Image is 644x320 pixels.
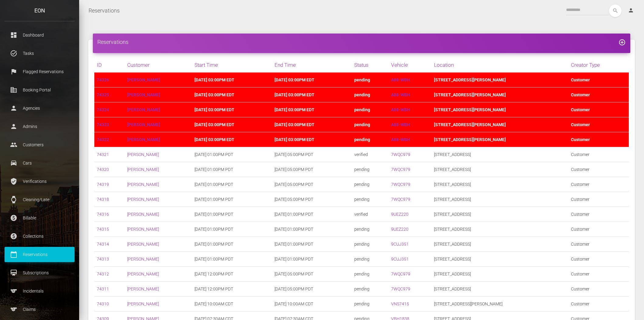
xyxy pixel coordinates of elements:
td: [DATE] 01:00PM PDT [272,207,352,222]
a: 7WQC979 [391,286,410,291]
td: [DATE] 01:00PM PDT [192,222,272,237]
a: 74311 [97,286,109,291]
td: [STREET_ADDRESS] [432,177,569,192]
a: 7WQC979 [391,272,410,276]
p: Cars [9,158,70,168]
a: dashboard Dashboard [5,27,75,43]
a: [PERSON_NAME] [127,227,159,232]
td: [STREET_ADDRESS] [432,162,569,177]
td: pending [352,237,389,252]
a: [PERSON_NAME] [127,197,159,202]
a: [PERSON_NAME] [127,286,159,291]
a: 74321 [97,152,109,157]
a: sports Claims [5,302,75,317]
a: A88-WBH [391,92,410,97]
a: person Admins [5,119,75,134]
a: [PERSON_NAME] [127,122,160,127]
a: 74318 [97,197,109,202]
td: [DATE] 01:00PM PDT [192,237,272,252]
td: Customer [569,192,629,207]
td: pending [352,252,389,267]
td: verified [352,147,389,162]
a: corporate_fare Booking Portal [5,82,75,98]
th: Creator Type [569,58,629,73]
td: [DATE] 01:00PM PDT [192,252,272,267]
a: people Customers [5,137,75,152]
td: Customer [569,207,629,222]
a: [PERSON_NAME] [127,242,159,247]
td: pending [352,177,389,192]
a: [PERSON_NAME] [127,272,159,276]
p: Customers [9,140,70,149]
td: Customer [569,282,629,297]
a: 74313 [97,257,109,261]
td: pending [352,117,389,132]
a: [PERSON_NAME] [127,212,159,217]
a: 74324 [97,107,109,112]
td: [DATE] 01:00PM PDT [192,192,272,207]
td: [DATE] 10:00AM CDT [272,297,352,311]
h4: Reservations [97,38,626,46]
p: Agencies [9,104,70,113]
p: Flagged Reservations [9,67,70,76]
p: Claims [9,305,70,314]
td: pending [352,192,389,207]
p: Verifications [9,177,70,186]
a: 7WQC979 [391,182,410,187]
td: [STREET_ADDRESS] [432,237,569,252]
td: [DATE] 12:00PM PDT [192,282,272,297]
td: Customer [569,297,629,311]
td: Customer [569,102,629,117]
a: verified_user Verifications [5,174,75,189]
td: [DATE] 03:00PM EDT [272,132,352,147]
i: add_circle_outline [618,39,626,46]
a: watch Cleaning/Late [5,192,75,207]
p: Subscriptions [9,268,70,277]
a: 9UEZ220 [391,212,408,217]
td: verified [352,207,389,222]
td: [DATE] 03:00PM EDT [192,73,272,87]
td: [DATE] 01:00PM PDT [192,177,272,192]
th: Start Time [192,58,272,73]
td: Customer [569,147,629,162]
td: [DATE] 01:00PM PDT [272,237,352,252]
th: Customer [125,58,192,73]
td: [STREET_ADDRESS][PERSON_NAME] [432,73,569,87]
td: [STREET_ADDRESS] [432,282,569,297]
td: [DATE] 01:00PM PDT [192,147,272,162]
a: add_circle_outline [618,39,626,45]
a: [PERSON_NAME] [127,137,160,142]
td: pending [352,222,389,237]
td: [STREET_ADDRESS] [432,222,569,237]
td: [DATE] 05:00PM PDT [272,147,352,162]
a: task_alt Tasks [5,46,75,61]
td: [STREET_ADDRESS] [432,267,569,282]
td: [DATE] 03:00PM EDT [272,117,352,132]
td: [DATE] 03:00PM EDT [272,87,352,102]
a: A88-WBH [391,107,410,112]
td: [STREET_ADDRESS][PERSON_NAME] [432,132,569,147]
p: Collections [9,232,70,241]
td: pending [352,162,389,177]
td: [DATE] 03:00PM EDT [192,87,272,102]
button: search [609,5,621,17]
a: flag Flagged Reservations [5,64,75,79]
td: [DATE] 01:00PM PDT [272,222,352,237]
a: 74325 [97,92,109,97]
td: [DATE] 12:00PM PDT [192,267,272,282]
a: [PERSON_NAME] [127,167,159,172]
td: [DATE] 03:00PM EDT [192,132,272,147]
td: Customer [569,237,629,252]
td: pending [352,102,389,117]
a: A88-WBH [391,137,410,142]
td: Customer [569,267,629,282]
td: [DATE] 05:00PM PDT [272,282,352,297]
td: pending [352,87,389,102]
td: Customer [569,132,629,147]
td: [STREET_ADDRESS][PERSON_NAME] [432,297,569,311]
td: pending [352,282,389,297]
p: Dashboard [9,30,70,40]
a: [PERSON_NAME] [127,301,159,306]
td: Customer [569,177,629,192]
